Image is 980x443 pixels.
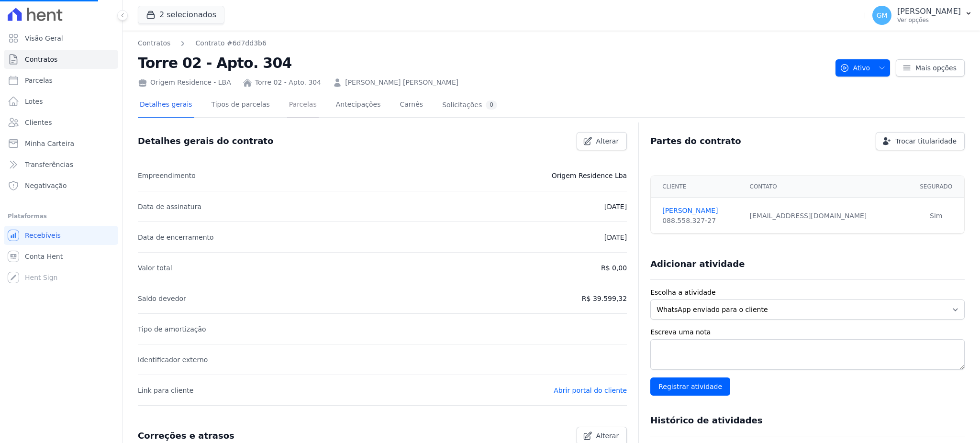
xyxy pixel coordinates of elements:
[486,100,497,110] div: 0
[4,71,118,90] a: Parcelas
[8,210,114,222] div: Plataformas
[25,252,63,261] span: Conta Hent
[750,211,902,221] div: [EMAIL_ADDRESS][DOMAIN_NAME]
[138,78,231,88] div: Origem Residence - LBA
[4,176,118,195] a: Negativação
[915,63,957,73] span: Mais opções
[582,293,627,304] p: R$ 39.599,32
[4,113,118,132] a: Clientes
[552,170,627,181] p: Origem Residence Lba
[662,206,738,216] a: [PERSON_NAME]
[210,93,272,118] a: Tipos de parcelas
[25,97,43,106] span: Lotes
[398,93,425,118] a: Carnês
[138,232,214,243] p: Data de encerramento
[138,293,186,304] p: Saldo devedor
[440,93,499,118] a: Solicitações0
[345,78,458,88] a: [PERSON_NAME] [PERSON_NAME]
[4,29,118,48] a: Visão Geral
[895,136,957,146] span: Trocar titularidade
[650,327,965,337] label: Escreva uma nota
[835,59,891,77] button: Ativo
[840,59,870,77] span: Ativo
[25,118,52,127] span: Clientes
[25,139,74,148] span: Minha Carteira
[554,387,627,394] a: Abrir portal do cliente
[650,288,965,298] label: Escolha a atividade
[908,176,964,198] th: Segurado
[4,155,118,174] a: Transferências
[138,201,201,212] p: Data de assinatura
[876,132,965,150] a: Trocar titularidade
[650,415,762,426] h3: Histórico de atividades
[138,38,170,48] a: Contratos
[604,232,627,243] p: [DATE]
[442,100,497,110] div: Solicitações
[650,135,741,147] h3: Partes do contrato
[138,170,196,181] p: Empreendimento
[908,198,964,234] td: Sim
[4,247,118,266] a: Conta Hent
[25,181,67,190] span: Negativação
[596,431,619,441] span: Alterar
[896,59,965,77] a: Mais opções
[138,38,828,48] nav: Breadcrumb
[651,176,744,198] th: Cliente
[865,2,980,29] button: GM [PERSON_NAME] Ver opções
[138,135,273,147] h3: Detalhes gerais do contrato
[195,38,266,48] a: Contrato #6d7dd3b6
[255,78,321,88] a: Torre 02 - Apto. 304
[897,7,961,16] p: [PERSON_NAME]
[138,52,828,74] h2: Torre 02 - Apto. 304
[662,216,738,226] div: 088.558.327-27
[4,134,118,153] a: Minha Carteira
[138,430,234,442] h3: Correções e atrasos
[138,93,194,118] a: Detalhes gerais
[744,176,908,198] th: Contato
[138,262,172,274] p: Valor total
[604,201,627,212] p: [DATE]
[25,33,63,43] span: Visão Geral
[4,92,118,111] a: Lotes
[4,50,118,69] a: Contratos
[138,354,208,365] p: Identificador externo
[287,93,319,118] a: Parcelas
[650,377,730,396] input: Registrar atividade
[138,385,193,396] p: Link para cliente
[25,55,57,64] span: Contratos
[877,12,888,19] span: GM
[577,132,627,150] a: Alterar
[601,262,627,274] p: R$ 0,00
[596,136,619,146] span: Alterar
[897,16,961,24] p: Ver opções
[25,160,73,169] span: Transferências
[25,231,61,240] span: Recebíveis
[138,6,224,24] button: 2 selecionados
[334,93,383,118] a: Antecipações
[650,258,745,270] h3: Adicionar atividade
[4,226,118,245] a: Recebíveis
[138,323,206,335] p: Tipo de amortização
[25,76,53,85] span: Parcelas
[138,38,267,48] nav: Breadcrumb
